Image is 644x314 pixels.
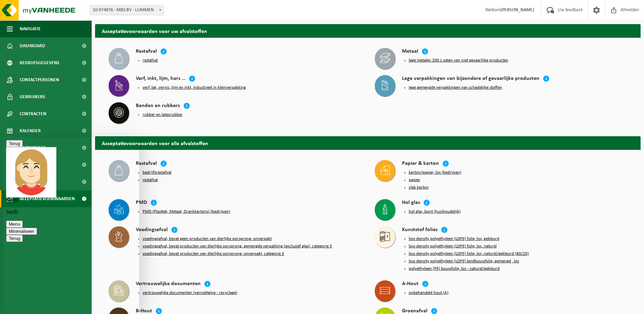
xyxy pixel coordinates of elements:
h4: Kunststof folies [402,226,438,234]
button: karton/papier, los (bedrijven) [409,170,461,175]
button: voedingsafval, bevat geen producten van dierlijke oorsprong, onverpakt [143,236,272,242]
span: Kalender [20,122,41,139]
span: Contactpersonen [20,71,59,88]
button: low density polyethyleen (LDPE) folie, los, naturel/gekleurd (80/20) [409,251,529,257]
button: bedrijfsrestafval [143,170,171,175]
span: Navigatie [20,20,41,37]
button: vertrouwelijke documenten (vernietiging - recyclage) [143,290,237,296]
span: 10-974876 - MBS BV - LUMMEN [90,5,164,15]
button: PMD (Plastiek, Metaal, Drankkartons) (bedrijven) [143,209,230,214]
h4: Banden en rubbers [136,102,180,110]
button: low density polyethyleen (LDPE) folie, los, gekleurd [409,236,499,242]
span: Bedrijfsgegevens [20,54,59,71]
button: lege metalen 200 L vaten van niet gevaarlijke producten [409,58,508,63]
button: low density polyethyleen (LDPE) landbouwfolie, gemengd , los [409,259,519,264]
button: polyethyleen (PE) bouwfolie, los - naturel/gekleurd [409,266,500,272]
button: papier [409,177,420,183]
h4: A-Hout [402,280,419,288]
h4: PMD [136,199,147,207]
iframe: chat widget [3,137,139,314]
h4: Metaal [402,48,418,56]
button: onbehandeld hout (A) [409,290,448,296]
span: Dashboard [20,37,45,54]
h4: Verf, inkt, lijm, hars … [136,75,185,83]
h4: Papier & karton [402,160,439,168]
button: voedingsafval, bevat producten van dierlijke oorsprong, onverpakt, categorie 3 [143,251,284,257]
button: lege gemengde verpakkingen van schadelijke stoffen [409,85,502,90]
button: restafval [143,58,158,63]
h4: Vertrouwelijke documenten [136,280,201,288]
button: low density polyethyleen (LDPE) folie, los, naturel [409,244,497,249]
h2: Acceptatievoorwaarden voor alle afvalstoffen [95,136,641,150]
button: voedingsafval, bevat producten van dierlijke oorsprong, gemengde verpakking (exclusief glas), cat... [143,244,332,249]
h4: Voedingsafval [136,226,168,234]
button: verf, lak, vernis, lijm en inkt, industrieel in kleinverpakking [143,85,246,90]
h2: Acceptatievoorwaarden voor uw afvalstoffen [95,24,641,37]
button: rubber en latexrubber [143,112,183,118]
h4: Restafval [136,160,157,168]
button: restafval [143,177,158,183]
button: hol glas, bont (huishoudelijk) [409,209,461,214]
h4: Lege verpakkingen van bijzondere of gevaarlijke producten [402,75,539,83]
button: vlak karton [409,185,429,190]
h4: Restafval [136,48,157,56]
strong: [PERSON_NAME] [500,7,534,13]
h4: Hol glas [402,199,420,207]
span: Gebruikers [20,88,45,105]
span: Contracten [20,105,46,122]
